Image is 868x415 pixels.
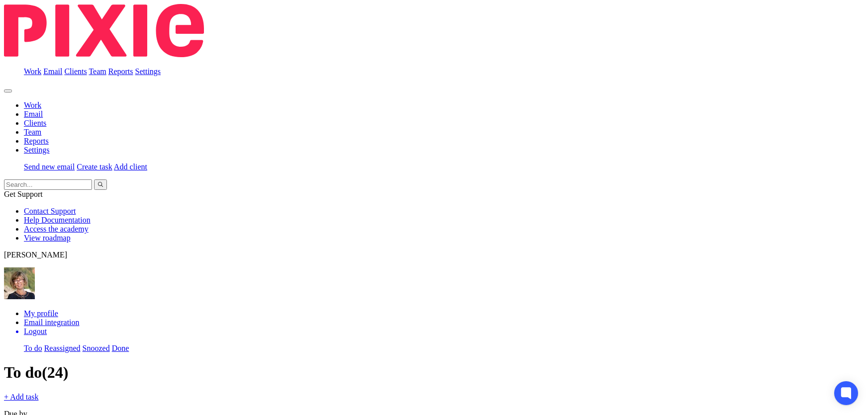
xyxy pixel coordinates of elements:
a: Email [43,67,62,76]
a: Email integration [24,318,80,327]
a: Done [112,344,129,352]
a: Settings [24,146,50,154]
a: Contact Support [24,207,76,215]
a: Create task [77,163,112,171]
h1: To do [4,363,864,382]
a: View roadmap [24,234,71,242]
a: Snoozed [83,344,110,352]
a: Reassigned [44,344,81,352]
a: Work [24,101,41,109]
a: Add client [114,163,147,171]
p: [PERSON_NAME] [4,250,864,259]
a: Help Documentation [24,216,91,224]
a: Reports [24,137,49,145]
a: Team [89,67,106,76]
a: To do [24,344,42,352]
button: Search [94,179,107,190]
a: Team [24,128,41,136]
a: Work [24,67,41,76]
span: Logout [24,327,47,335]
a: Reports [108,67,133,76]
a: Logout [24,327,864,336]
a: Email [24,110,43,118]
a: Send new email [24,163,75,171]
span: Get Support [4,190,43,198]
a: Settings [135,67,161,76]
span: (24) [42,363,68,381]
a: + Add task [4,393,38,401]
a: Clients [64,67,87,76]
img: High%20Res%20Andrew%20Price%20Accountants_Poppy%20Jakes%20photography-1142.jpg [4,267,35,299]
a: Clients [24,119,46,127]
input: Search [4,179,92,190]
a: My profile [24,309,58,318]
img: Pixie [4,4,204,57]
a: Access the academy [24,225,89,233]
